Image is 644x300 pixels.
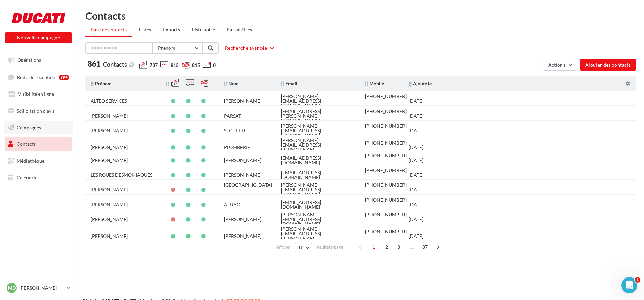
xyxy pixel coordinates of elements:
[4,104,73,118] a: Sollicitation d'avis
[365,81,384,86] span: Mobile
[17,124,41,130] span: Campagnes
[365,109,407,114] div: [PHONE_NUMBER]
[91,81,112,86] span: Prénom
[409,128,423,133] div: [DATE]
[224,145,250,150] div: PLOMBERIE
[163,27,180,32] span: Imports
[5,32,72,43] button: Nouvelle campagne
[621,277,637,293] iframe: Intercom live chat
[420,242,431,252] span: 87
[152,42,203,54] button: Prénom
[213,62,216,69] span: 0
[88,60,101,68] span: 861
[580,59,636,71] button: Ajouter des contacts
[409,99,423,103] div: [DATE]
[91,234,128,239] div: [PERSON_NAME]
[171,62,179,69] span: 815
[407,242,417,252] span: ...
[316,244,343,250] span: résultats/page
[365,124,407,128] div: [PHONE_NUMBER]
[4,121,73,135] a: Campagnes
[5,282,72,294] a: MD [PERSON_NAME]
[409,187,423,192] div: [DATE]
[365,94,407,99] div: [PHONE_NUMBER]
[4,154,73,168] a: Médiathèque
[224,81,239,86] span: Nom
[17,57,41,63] span: Opérations
[4,137,73,151] a: Contacts
[276,244,291,250] span: Afficher
[91,99,127,103] div: ALTEO SERVICES
[4,70,73,84] a: Boîte de réception99+
[365,229,407,234] div: [PHONE_NUMBER]
[17,108,55,114] span: Sollicitation d'avis
[91,114,128,118] div: [PERSON_NAME]
[295,243,312,252] button: 10
[224,183,272,187] div: [GEOGRAPHIC_DATA]
[635,277,640,283] span: 1
[224,158,261,163] div: [PERSON_NAME]
[409,217,423,222] div: [DATE]
[224,173,261,177] div: [PERSON_NAME]
[281,212,354,226] div: [PERSON_NAME][EMAIL_ADDRESS][DOMAIN_NAME]
[281,94,354,108] div: [PERSON_NAME][EMAIL_ADDRESS][DOMAIN_NAME]
[365,183,407,187] div: [PHONE_NUMBER]
[381,242,392,252] span: 2
[91,145,128,150] div: [PERSON_NAME]
[91,202,128,207] div: [PERSON_NAME]
[4,53,73,67] a: Opérations
[543,59,576,71] button: Actions
[103,60,127,68] span: Contacts
[281,156,354,165] div: [EMAIL_ADDRESS][DOMAIN_NAME]
[192,27,215,32] span: Liste noire
[409,145,423,150] div: [DATE]
[91,187,128,192] div: [PERSON_NAME]
[150,62,158,69] span: 737
[409,234,423,239] div: [DATE]
[192,62,200,69] span: 815
[4,87,73,101] a: Visibilité en ligne
[4,171,73,185] a: Calendrier
[17,141,36,147] span: Contacts
[409,202,423,207] div: [DATE]
[281,109,354,123] div: [EMAIL_ADDRESS][PERSON_NAME][DOMAIN_NAME]
[19,285,64,291] p: [PERSON_NAME]
[59,75,69,80] div: 99+
[409,173,423,177] div: [DATE]
[224,114,241,118] div: PARSAT
[224,99,261,103] div: [PERSON_NAME]
[91,128,128,133] div: [PERSON_NAME]
[17,158,44,164] span: Médiathèque
[393,242,404,252] span: 3
[8,285,16,291] span: MD
[281,138,354,157] div: [PERSON_NAME][EMAIL_ADDRESS][PERSON_NAME][DOMAIN_NAME]
[368,242,379,252] span: 1
[281,227,354,246] div: [PERSON_NAME][EMAIL_ADDRESS][PERSON_NAME][DOMAIN_NAME]
[158,45,175,51] span: Prénom
[17,175,39,180] span: Calendrier
[365,153,407,158] div: [PHONE_NUMBER]
[281,200,354,209] div: [EMAIL_ADDRESS][DOMAIN_NAME]
[91,217,128,222] div: [PERSON_NAME]
[85,11,636,21] h1: Contacts
[17,74,55,80] span: Boîte de réception
[227,27,252,32] span: Paramètres
[224,217,261,222] div: [PERSON_NAME]
[224,128,247,133] div: SEGUETTE
[409,81,432,86] span: Ajouté le
[91,173,152,177] div: LES ROUES DESMONIAQUES
[365,212,407,217] div: [PHONE_NUMBER]
[281,183,354,197] div: [PERSON_NAME][EMAIL_ADDRESS][DOMAIN_NAME]
[298,245,304,250] span: 10
[139,27,151,32] span: Listes
[91,158,128,163] div: [PERSON_NAME]
[224,202,240,207] div: ALDAO
[409,158,423,163] div: [DATE]
[281,170,354,180] div: [EMAIL_ADDRESS][DOMAIN_NAME]
[281,81,297,86] span: Email
[18,91,54,97] span: Visibilité en ligne
[548,62,565,68] span: Actions
[365,141,407,145] div: [PHONE_NUMBER]
[409,114,423,118] div: [DATE]
[281,124,354,138] div: [PERSON_NAME][EMAIL_ADDRESS][DOMAIN_NAME]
